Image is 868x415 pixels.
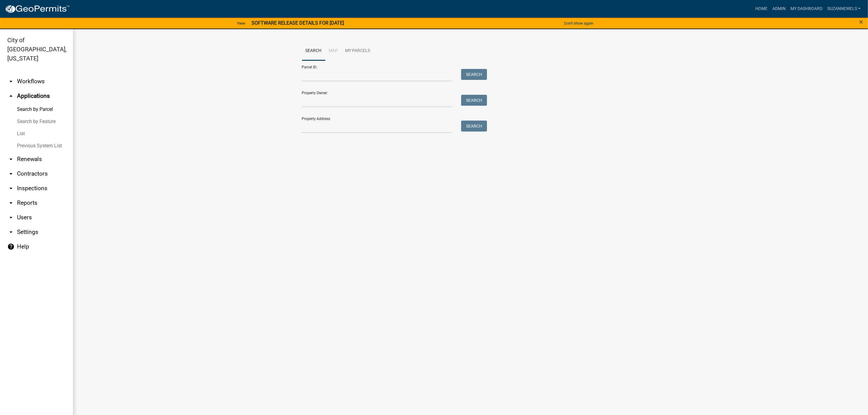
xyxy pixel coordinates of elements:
a: View [235,18,248,28]
a: Home [753,3,770,15]
a: Search [302,41,325,61]
i: arrow_drop_down [7,170,15,177]
button: Don't show again [562,18,596,28]
i: arrow_drop_down [7,185,15,192]
i: arrow_drop_up [7,92,15,100]
a: My Dashboard [788,3,825,15]
span: × [859,18,863,26]
a: SuzanneWels [825,3,863,15]
button: Close [859,18,863,26]
button: Search [461,95,487,106]
button: Search [461,69,487,80]
i: arrow_drop_down [7,199,15,207]
button: Search [461,121,487,132]
i: arrow_drop_down [7,156,15,163]
a: My Parcels [342,41,374,61]
a: Admin [770,3,788,15]
i: arrow_drop_down [7,78,15,85]
strong: SOFTWARE RELEASE DETAILS FOR [DATE] [252,20,344,26]
i: arrow_drop_down [7,214,15,221]
i: help [7,243,15,250]
i: arrow_drop_down [7,228,15,236]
